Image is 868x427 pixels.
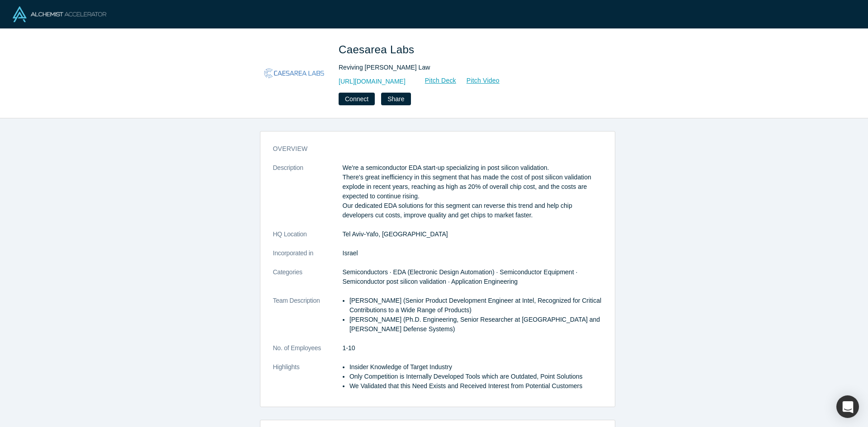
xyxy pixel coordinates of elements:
[273,267,343,296] dt: Categories
[381,93,410,105] button: Share
[273,249,343,267] dt: Incorporated in
[343,249,602,258] dd: Israel
[457,75,500,86] a: Pitch Video
[263,42,326,105] img: Caesarea Labs's Logo
[349,362,602,372] li: Insider Knowledge of Target Industry
[273,296,343,343] dt: Team Description
[343,163,602,220] p: We're a semiconductor EDA start-up specializing in post silicon validation. There's great ineffic...
[339,77,406,86] a: [URL][DOMAIN_NAME]
[343,268,578,285] span: Semiconductors · EDA (Electronic Design Automation) · Semiconductor Equipment · Semiconductor pos...
[273,144,590,154] h3: overview
[339,93,375,105] button: Connect
[415,75,457,86] a: Pitch Deck
[273,362,343,400] dt: Highlights
[343,230,602,239] dd: Tel Aviv-Yafo, [GEOGRAPHIC_DATA]
[349,296,602,315] li: [PERSON_NAME] (Senior Product Development Engineer at Intel, Recognized for Critical Contribution...
[349,315,602,334] li: [PERSON_NAME] (Ph.D. Engineering, Senior Researcher at [GEOGRAPHIC_DATA] and [PERSON_NAME] Defens...
[339,63,592,72] div: Reviving [PERSON_NAME] Law
[13,6,106,22] img: Alchemist Logo
[349,372,602,381] li: Only Competition is Internally Developed Tools which are Outdated, Point Solutions
[349,381,602,391] li: We Validated that this Need Exists and Received Interest from Potential Customers
[273,163,343,230] dt: Description
[273,230,343,249] dt: HQ Location
[273,343,343,362] dt: No. of Employees
[343,343,602,353] dd: 1-10
[339,43,418,56] span: Caesarea Labs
